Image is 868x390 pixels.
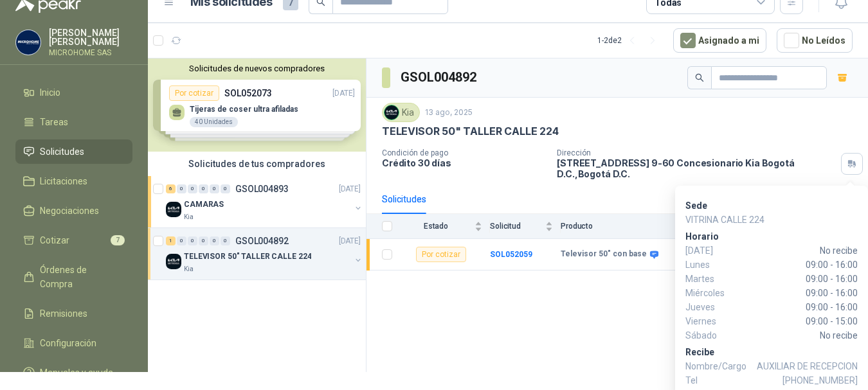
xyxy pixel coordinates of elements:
span: [DATE] [685,244,737,258]
button: Solicitudes de nuevos compradores [153,64,361,73]
span: 09:00 - 16:00 [737,258,858,272]
div: 0 [177,236,186,245]
div: 0 [188,236,197,245]
a: Inicio [15,80,132,105]
span: Sábado [685,328,737,342]
span: 09:00 - 16:00 [737,286,858,300]
span: 09:00 - 15:00 [737,314,858,328]
p: Tel [685,373,858,387]
div: 0 [188,184,197,193]
div: Solicitudes de tus compradores [148,152,366,176]
span: Manuales y ayuda [40,366,113,380]
span: Negociaciones [40,204,99,218]
span: 7 [111,235,125,245]
div: 0 [221,184,230,193]
span: Producto [561,222,676,231]
p: Recibe [685,345,858,359]
p: Kia [184,212,194,222]
img: Company Logo [16,30,41,55]
div: Solicitudes [382,192,426,206]
a: Órdenes de Compra [15,258,132,296]
span: Órdenes de Compra [40,263,120,291]
span: Inicio [40,85,60,100]
div: 0 [210,236,219,245]
img: Company Logo [384,105,399,120]
span: Solicitud [490,222,543,231]
span: Cotizar [40,233,69,247]
a: Solicitudes [15,139,132,164]
p: VITRINA CALLE 224 [685,213,858,227]
a: SOL052059 [490,250,532,259]
span: Configuración [40,336,96,350]
p: 13 ago, 2025 [425,107,473,119]
p: GSOL004893 [235,184,289,193]
p: TELEVISOR 50" TALLER CALLE 224 [184,251,311,263]
a: 6 0 0 0 0 0 GSOL004893[DATE] Company LogoCAMARASKia [166,181,363,222]
a: Negociaciones [15,199,132,223]
span: [PHONE_NUMBER] [782,373,858,387]
span: Licitaciones [40,174,87,188]
button: Asignado a mi [673,28,766,53]
span: Jueves [685,300,737,314]
div: 1 - 2 de 2 [597,30,663,51]
p: [PERSON_NAME] [PERSON_NAME] [49,28,132,46]
span: Estado [400,222,472,231]
p: [STREET_ADDRESS] 9-60 Concesionario Kia Bogotá D.C. , Bogotá D.C. [557,157,836,179]
a: Cotizar7 [15,228,132,253]
img: Company Logo [166,202,181,217]
p: Condición de pago [382,148,547,157]
div: Por cotizar [416,247,466,262]
div: Kia [382,103,420,122]
a: 1 0 0 0 0 0 GSOL004892[DATE] Company LogoTELEVISOR 50" TALLER CALLE 224Kia [166,233,363,274]
p: Dirección [557,148,836,157]
p: Crédito 30 días [382,157,547,168]
a: Licitaciones [15,169,132,193]
th: Estado [400,214,490,239]
p: Nombre/Cargo [685,359,858,373]
span: No recibe [737,328,858,342]
span: Viernes [685,314,737,328]
p: [DATE] [339,235,361,247]
span: Tareas [40,115,68,129]
div: 0 [221,236,230,245]
div: 6 [166,184,176,193]
img: Company Logo [166,254,181,269]
p: Sede [685,199,858,213]
a: Tareas [15,110,132,134]
span: Remisiones [40,306,87,321]
span: Miércoles [685,286,737,300]
div: 0 [177,184,186,193]
p: Horario [685,229,858,244]
a: Configuración [15,331,132,355]
p: GSOL004892 [235,236,289,245]
span: AUXILIAR DE RECEPCION [757,359,858,373]
b: Televisor 50" con base [561,249,647,260]
a: Remisiones [15,301,132,326]
p: TELEVISOR 50" TALLER CALLE 224 [382,125,559,138]
span: Lunes [685,258,737,272]
div: 0 [199,184,208,193]
p: MICROHOME SAS [49,49,132,57]
button: No Leídos [777,28,853,53]
p: CAMARAS [184,199,224,211]
h3: GSOL004892 [401,67,478,87]
div: 1 [166,236,176,245]
span: No recibe [737,244,858,258]
div: Solicitudes de nuevos compradoresPor cotizarSOL052073[DATE] Tijeras de coser ultra afiladas40 Uni... [148,58,366,152]
span: 09:00 - 16:00 [737,272,858,286]
span: Martes [685,272,737,286]
span: 09:00 - 16:00 [737,300,858,314]
th: Producto [561,214,694,239]
p: Kia [184,264,194,274]
span: search [695,73,704,82]
th: Solicitud [490,214,561,239]
div: 0 [199,236,208,245]
a: Manuales y ayuda [15,360,132,385]
span: Solicitudes [40,145,84,159]
p: [DATE] [339,183,361,195]
div: 0 [210,184,219,193]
